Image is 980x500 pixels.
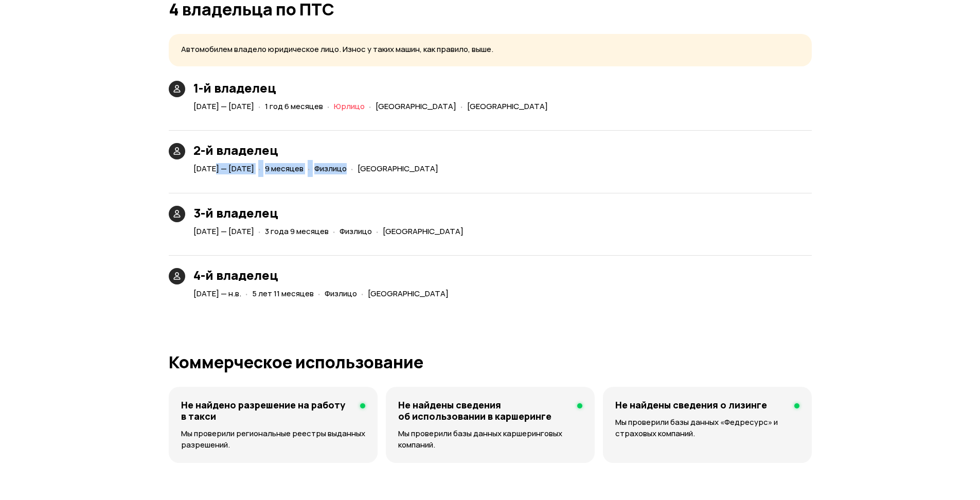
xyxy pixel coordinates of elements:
[193,143,442,157] h3: 2-й владелец
[265,226,329,237] span: 3 года 9 месяцев
[193,163,254,174] span: [DATE] — [DATE]
[327,98,330,115] span: ·
[376,223,379,240] span: ·
[308,160,310,177] span: ·
[325,288,357,299] span: Физлицо
[193,81,552,95] h3: 1-й владелец
[383,226,464,237] span: [GEOGRAPHIC_DATA]
[193,288,241,299] span: [DATE] — н.в.
[252,288,314,299] span: 5 лет 11 месяцев
[333,223,335,240] span: ·
[615,399,767,410] h4: Не найдены сведения о лизинге
[361,285,364,302] span: ·
[376,101,456,112] span: [GEOGRAPHIC_DATA]
[258,98,261,115] span: ·
[265,163,304,174] span: 9 месяцев
[358,163,438,174] span: [GEOGRAPHIC_DATA]
[258,160,261,177] span: ·
[181,44,799,55] p: Автомобилем владело юридическое лицо. Износ у таких машин, как правило, выше.
[398,428,582,451] p: Мы проверили базы данных каршеринговых компаний.
[351,160,353,177] span: ·
[467,101,548,112] span: [GEOGRAPHIC_DATA]
[181,428,365,451] p: Мы проверили региональные реестры выданных разрешений.
[615,417,799,439] p: Мы проверили базы данных «Федресурс» и страховых компаний.
[169,353,812,371] h1: Коммерческое использование
[368,288,449,299] span: [GEOGRAPHIC_DATA]
[318,285,320,302] span: ·
[258,223,261,240] span: ·
[314,163,347,174] span: Физлицо
[369,98,371,115] span: ·
[398,399,569,422] h4: Не найдены сведения об использовании в каршеринге
[460,98,463,115] span: ·
[193,206,468,220] h3: 3-й владелец
[193,101,254,112] span: [DATE] — [DATE]
[245,285,248,302] span: ·
[193,226,254,237] span: [DATE] — [DATE]
[181,399,352,422] h4: Не найдено разрешение на работу в такси
[334,101,365,112] span: Юрлицо
[193,268,453,282] h3: 4-й владелец
[340,226,372,237] span: Физлицо
[265,101,323,112] span: 1 год 6 месяцев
